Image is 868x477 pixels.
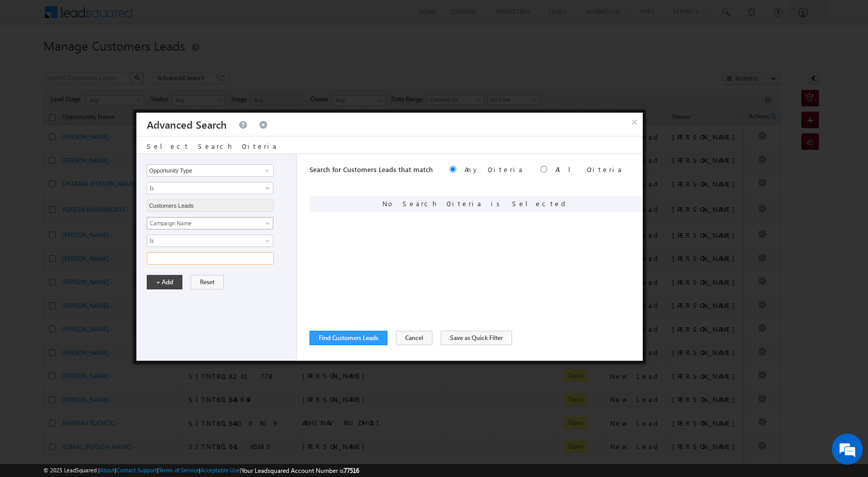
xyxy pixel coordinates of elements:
[200,467,240,473] a: Acceptable Use
[147,164,274,177] input: Type to Search
[555,165,623,174] label: All Criteria
[147,219,259,228] span: Campaign Name
[147,236,259,245] span: Is
[344,467,359,474] span: 77516
[147,217,273,229] a: Campaign Name
[100,467,115,473] a: About
[147,199,274,212] input: Type to Search
[309,196,643,212] div: No Search Criteria is Selected
[13,96,189,310] textarea: Type your message and hit 'Enter'
[147,275,182,289] button: + Add
[54,54,174,68] div: Chat with us now
[147,183,259,193] span: Is
[626,113,643,131] button: ×
[464,165,524,174] label: Any Criteria
[259,165,272,176] a: Show All Items
[147,182,273,194] a: Is
[43,466,359,475] span: © 2025 LeadSquared | | | | |
[147,142,278,150] span: Select Search Criteria
[147,235,273,247] a: Is
[441,331,512,345] button: Save as Quick Filter
[169,5,194,30] div: Minimize live chat window
[191,275,224,289] button: Reset
[116,467,157,473] a: Contact Support
[241,467,359,474] span: Your Leadsquared Account Number is
[159,467,199,473] a: Terms of Service
[147,113,227,136] h3: Advanced Search
[18,54,43,68] img: d_60004797649_company_0_60004797649
[141,318,188,332] em: Start Chat
[309,331,388,345] button: Find Customers Leads
[309,165,433,174] span: Search for Customers Leads that match
[396,331,432,345] button: Cancel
